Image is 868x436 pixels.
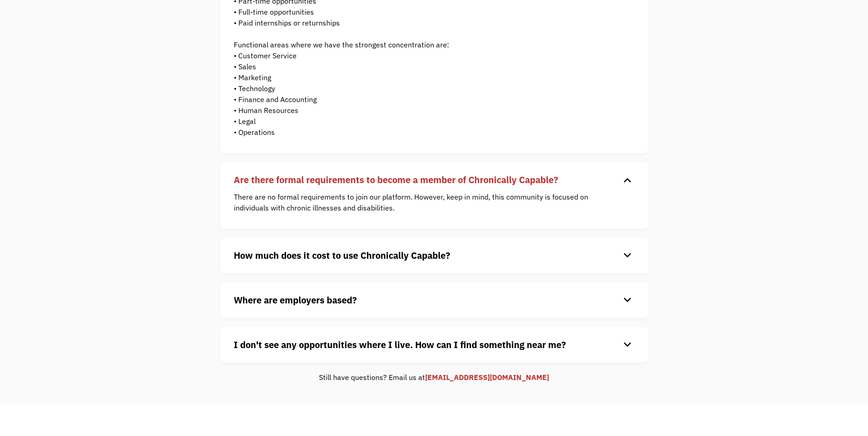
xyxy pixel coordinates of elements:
[425,373,549,382] a: [EMAIL_ADDRESS][DOMAIN_NAME]
[234,249,450,262] strong: How much does it cost to use Chronically Capable?
[620,338,635,352] div: keyboard_arrow_down
[234,294,357,306] strong: Where are employers based?
[234,191,621,213] p: There are no formal requirements to join our platform. However, keep in mind, this community is f...
[234,339,566,351] strong: I don't see any opportunities where I live. How can I find something near me?
[620,249,635,262] div: keyboard_arrow_down
[620,173,635,187] div: keyboard_arrow_down
[220,372,648,383] div: Still have questions? Email us at
[620,293,635,307] div: keyboard_arrow_down
[234,174,558,186] strong: Are there formal requirements to become a member of Chronically Capable?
